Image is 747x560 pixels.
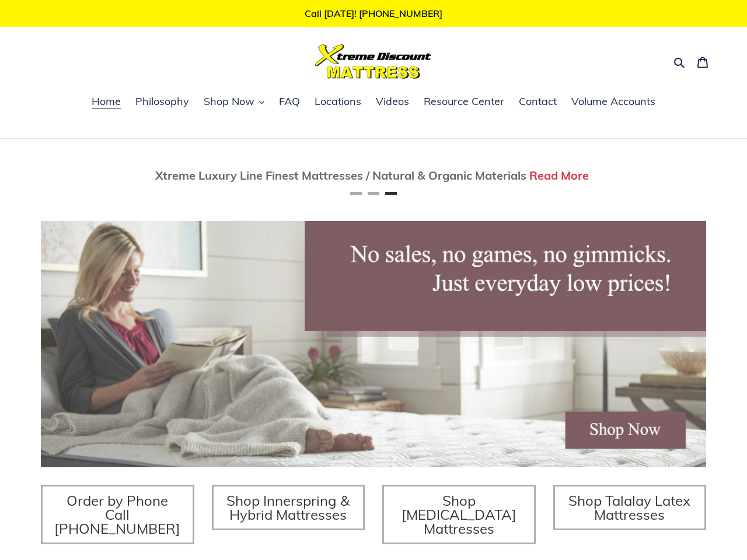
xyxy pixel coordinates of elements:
a: Videos [370,93,415,111]
a: Read More [529,168,589,183]
a: Order by Phone Call [PHONE_NUMBER] [41,485,194,544]
a: Shop Talalay Latex Mattresses [553,485,707,530]
span: Videos [376,94,409,108]
span: Contact [519,94,557,108]
span: Home [92,94,121,108]
button: Page 2 [368,192,379,195]
a: Home [86,93,127,111]
img: Xtreme Discount Mattress [315,44,432,79]
img: herobannermay2022-1652879215306_1200x.jpg [41,221,706,467]
span: Shop Now [204,94,254,108]
a: Locations [309,93,367,111]
button: Page 1 [350,192,362,195]
span: Shop Innerspring & Hybrid Mattresses [226,492,350,523]
span: Resource Center [424,94,504,108]
a: Shop Innerspring & Hybrid Mattresses [212,485,365,530]
a: Philosophy [130,93,195,111]
span: Order by Phone Call [PHONE_NUMBER] [54,492,180,537]
span: Shop [MEDICAL_DATA] Mattresses [402,492,516,537]
span: Volume Accounts [571,94,655,108]
a: Contact [513,93,563,111]
a: Resource Center [418,93,510,111]
a: Shop [MEDICAL_DATA] Mattresses [382,485,536,544]
button: Shop Now [198,93,270,111]
span: Shop Talalay Latex Mattresses [568,492,690,523]
span: Philosophy [135,94,189,108]
a: Volume Accounts [566,93,661,111]
span: Xtreme Luxury Line Finest Mattresses / Natural & Organic Materials [155,168,526,183]
span: FAQ [279,94,300,108]
button: Page 3 [385,192,397,195]
span: Locations [315,94,361,108]
a: FAQ [273,93,306,111]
